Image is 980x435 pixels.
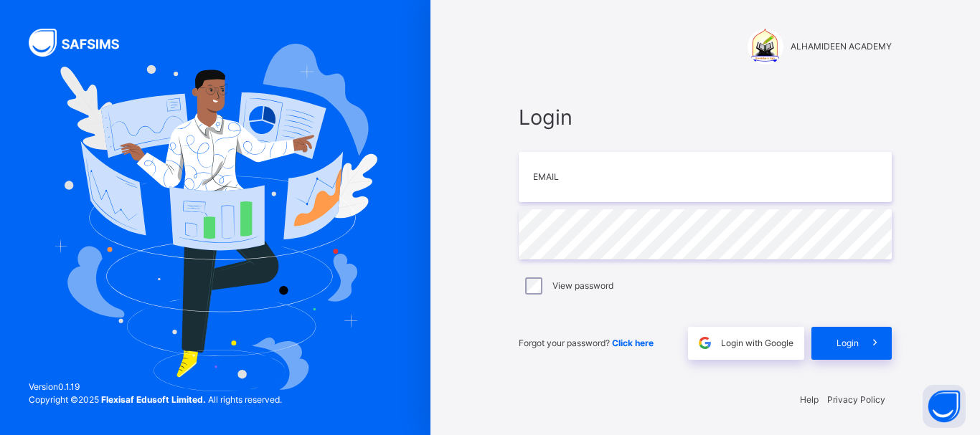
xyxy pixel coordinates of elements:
[29,29,136,57] img: SAFSIMS Logo
[923,385,966,428] button: Open asap
[827,394,885,405] a: Privacy Policy
[791,40,892,53] span: ALHAMIDEEN ACADEMY
[800,394,819,405] a: Help
[697,335,713,351] img: google.396cfc9801f0270233282035f929180a.svg
[29,394,282,405] span: Copyright © 2025 All rights reserved.
[837,337,859,350] span: Login
[612,338,654,348] a: Click here
[53,44,377,392] img: Hero Image
[519,338,654,348] span: Forgot your password?
[552,279,613,292] label: View password
[29,381,282,393] span: Version 0.1.19
[101,394,206,405] strong: Flexisaf Edusoft Limited.
[721,337,793,350] span: Login with Google
[519,102,892,133] span: Login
